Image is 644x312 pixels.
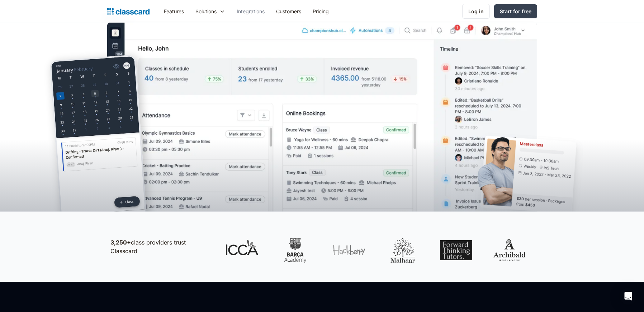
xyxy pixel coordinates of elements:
p: class providers trust Classcard [110,238,211,255]
div: Solutions [190,3,231,19]
div: Log in [468,8,484,15]
a: Integrations [231,3,270,19]
a: home [107,6,150,17]
strong: 3,250+ [110,239,131,246]
a: Features [158,3,190,19]
a: Log in [462,4,490,19]
a: Customers [270,3,307,19]
a: Start for free [494,4,537,18]
div: Start for free [500,8,531,15]
div: Solutions [195,8,217,15]
a: Pricing [307,3,335,19]
div: Open Intercom Messenger [620,288,637,305]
